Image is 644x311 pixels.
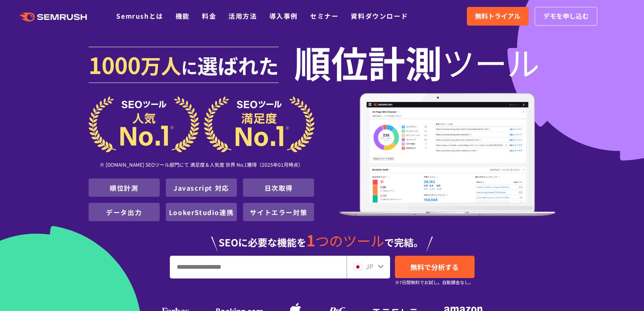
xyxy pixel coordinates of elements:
a: 順位計測 [110,183,138,193]
span: 1000 [89,48,141,80]
span: 1 [306,229,315,251]
a: 活用方法 [228,11,257,21]
a: デモを申し込む [535,7,597,26]
a: 資料ダウンロード [351,11,408,21]
span: に [181,55,197,79]
a: 無料で分析する [395,256,475,278]
a: 機能 [176,11,190,21]
a: セミナー [310,11,338,21]
span: JP [366,261,373,271]
a: Javascript 対応 [173,183,229,193]
a: データ出力 [106,207,142,217]
a: Semrushとは [116,11,163,21]
a: 日次取得 [265,183,293,193]
small: ※7日間無料でお試し。自動課金なし。 [395,278,473,286]
span: 順位計測 [294,46,442,78]
span: 万人 [141,50,181,80]
div: ※ [DOMAIN_NAME] SEOツール部門にて 満足度＆人気度 世界 No.1獲得（2025年01月時点） [89,152,314,178]
a: 導入事例 [269,11,298,21]
span: デモを申し込む [543,11,589,22]
a: サイトエラー対策 [250,207,307,217]
span: ツール [442,46,540,78]
a: 無料トライアル [467,7,529,26]
span: で完結。 [384,235,423,249]
input: URL、キーワードを入力してください [170,256,346,278]
span: つのツール [315,231,384,250]
span: 無料トライアル [475,11,520,22]
a: LookerStudio連携 [169,207,234,217]
span: 無料で分析する [410,262,459,272]
span: 選ばれた [197,50,279,80]
div: SEOに必要な機能を [89,224,556,251]
a: 料金 [202,11,216,21]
